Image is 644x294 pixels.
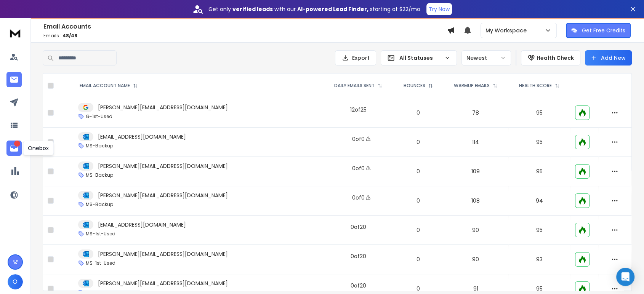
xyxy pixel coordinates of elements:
button: Newest [461,50,511,66]
button: Try Now [426,3,452,15]
a: 1 [6,141,22,156]
span: 48 / 48 [62,32,77,39]
div: 0 of 20 [351,223,366,231]
p: Emails : [43,33,447,39]
p: 0 [398,285,438,292]
p: 0 [398,168,438,175]
p: My Workspace [485,27,530,34]
td: 78 [443,98,508,128]
strong: verified leads [232,5,273,13]
p: WARMUP EMAILS [454,83,490,89]
div: EMAIL ACCOUNT NAME [80,83,138,89]
td: 95 [508,216,570,245]
button: Add New [585,50,632,66]
button: O [8,274,23,289]
button: Export [335,50,376,66]
button: Get Free Credits [566,23,631,38]
p: DAILY EMAILS SENT [334,83,375,89]
div: 0 of 0 [352,135,365,143]
p: Health Check [537,54,574,62]
img: logo [8,26,23,40]
td: 114 [443,128,508,157]
p: 0 [398,138,438,146]
p: All Statuses [399,54,441,62]
p: 0 [398,197,438,205]
p: 1 [14,141,20,147]
p: 0 [398,226,438,234]
p: Get Free Credits [582,27,625,34]
p: [PERSON_NAME][EMAIL_ADDRESS][DOMAIN_NAME] [98,250,228,258]
td: 94 [508,186,570,216]
div: 0 of 20 [351,282,366,289]
p: [EMAIL_ADDRESS][DOMAIN_NAME] [98,133,186,141]
p: BOUNCES [404,83,425,89]
td: 90 [443,216,508,245]
td: 95 [508,98,570,128]
div: Open Intercom Messenger [616,268,634,286]
p: [PERSON_NAME][EMAIL_ADDRESS][DOMAIN_NAME] [98,104,228,111]
td: 90 [443,245,508,274]
strong: AI-powered Lead Finder, [297,5,368,13]
td: 95 [508,157,570,186]
p: MS-1st-Used [86,231,115,237]
div: 12 of 25 [350,106,367,113]
div: 0 of 0 [352,194,365,201]
div: 0 of 0 [352,165,365,172]
button: Health Check [521,50,580,66]
p: G-1st-Used [86,113,112,120]
p: [PERSON_NAME][EMAIL_ADDRESS][DOMAIN_NAME] [98,280,228,287]
td: 108 [443,186,508,216]
div: 0 of 20 [351,252,366,260]
td: 109 [443,157,508,186]
td: 93 [508,245,570,274]
p: Try Now [429,5,450,13]
p: 0 [398,109,438,117]
p: MS-Backup [86,172,113,178]
div: Onebox [23,141,54,155]
td: 95 [508,128,570,157]
p: Get only with our starting at $22/mo [208,5,420,13]
p: [PERSON_NAME][EMAIL_ADDRESS][DOMAIN_NAME] [98,162,228,170]
p: [EMAIL_ADDRESS][DOMAIN_NAME] [98,221,186,228]
p: HEALTH SCORE [519,83,552,89]
p: MS-Backup [86,143,113,149]
p: MS-Backup [86,201,113,208]
p: 0 [398,256,438,263]
p: [PERSON_NAME][EMAIL_ADDRESS][DOMAIN_NAME] [98,192,228,199]
p: MS-1st-Used [86,260,115,266]
h1: Email Accounts [43,22,447,31]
